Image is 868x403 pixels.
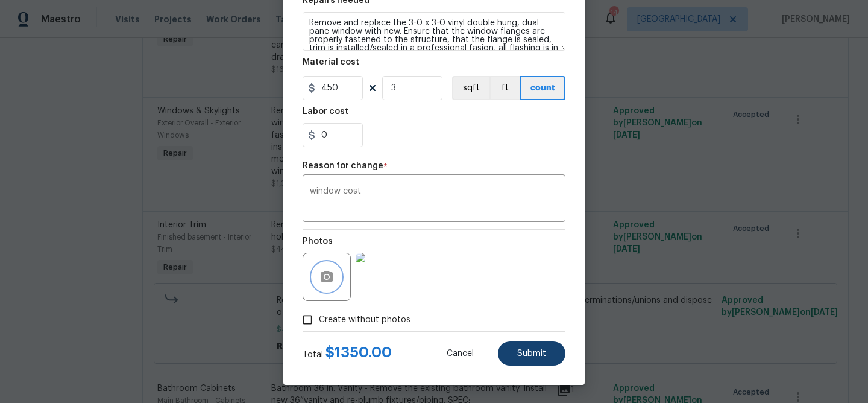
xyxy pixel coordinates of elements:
[303,107,348,116] h5: Labor cost
[447,349,474,358] span: Cancel
[427,341,493,366] button: Cancel
[489,76,520,100] button: ft
[310,187,558,212] textarea: window cost
[303,162,383,170] h5: Reason for change
[452,76,489,100] button: sqft
[303,12,565,51] textarea: Remove and replace the 3-0 x 3-0 vinyl double hung, dual pane window with new. Ensure that the wi...
[498,341,565,366] button: Submit
[517,349,546,358] span: Submit
[303,58,359,66] h5: Material cost
[303,346,392,361] div: Total
[325,345,392,360] span: $ 1350.00
[303,237,333,246] h5: Photos
[319,314,410,326] span: Create without photos
[520,76,565,100] button: count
